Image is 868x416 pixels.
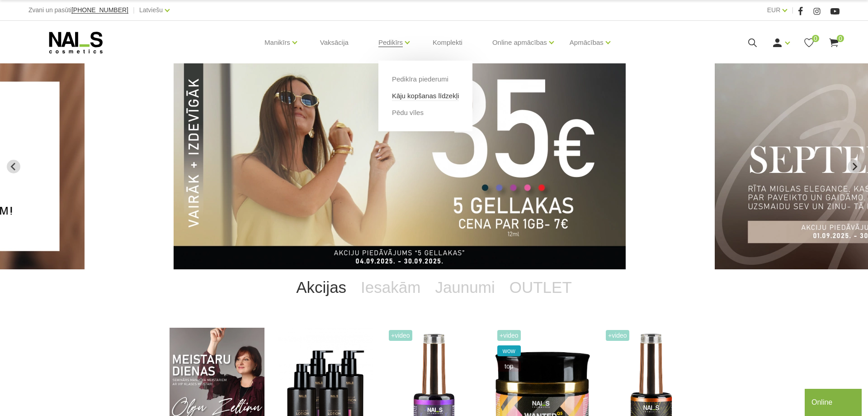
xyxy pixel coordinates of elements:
a: OUTLET [502,269,579,306]
a: Kāju kopšanas līdzekļi [392,91,459,101]
a: Pedikīra piederumi [392,74,448,84]
a: Pedikīrs [378,24,403,61]
a: Online apmācības [492,24,547,61]
button: Previous slide [7,160,20,173]
span: top [497,361,521,372]
a: Komplekti [425,21,470,64]
span: | [792,5,793,16]
span: 0 [837,35,844,42]
a: [PHONE_NUMBER] [71,7,128,14]
a: Iesakām [354,269,428,306]
a: Vaksācija [313,21,356,64]
div: Zvani un pasūti [28,5,128,16]
a: Latviešu [139,5,163,15]
span: +Video [606,330,629,341]
a: EUR [767,5,781,15]
a: Apmācības [570,24,604,61]
a: Manikīrs [264,24,290,61]
span: | [133,5,135,16]
li: 3 of 14 [174,63,694,269]
a: Jaunumi [428,269,502,306]
a: 0 [803,37,815,48]
a: Akcijas [289,269,354,306]
span: +Video [389,330,412,341]
a: 0 [828,37,840,48]
span: +Video [497,330,521,341]
span: wow [497,345,521,356]
button: Next slide [848,160,861,173]
a: Pēdu vīles [392,108,424,118]
iframe: chat widget [805,387,863,416]
span: 0 [812,35,819,42]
